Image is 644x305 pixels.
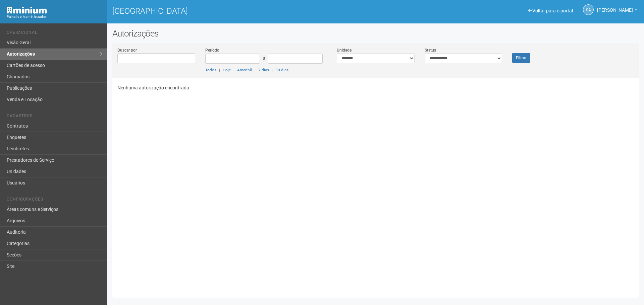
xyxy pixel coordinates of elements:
[583,4,594,15] a: SA
[255,68,256,72] span: |
[528,8,573,13] a: Voltar para o portal
[7,7,47,14] img: Minium
[233,68,234,72] span: |
[7,14,102,20] div: Painel do Administrador
[205,47,219,53] label: Período
[117,47,137,53] label: Buscar por
[7,30,102,37] li: Operacional
[237,68,252,72] a: Amanhã
[425,47,436,53] label: Status
[223,68,231,72] a: Hoje
[117,85,634,91] p: Nenhuma autorização encontrada
[7,197,102,204] li: Configurações
[263,55,265,61] span: a
[512,53,530,63] button: Filtrar
[258,68,269,72] a: 7 dias
[219,68,220,72] span: |
[112,28,639,39] h2: Autorizações
[597,1,633,13] span: Silvio Anjos
[275,68,288,72] a: 30 dias
[337,47,352,53] label: Unidade
[272,68,273,72] span: |
[112,7,371,15] h1: [GEOGRAPHIC_DATA]
[7,113,102,121] li: Cadastros
[597,8,637,14] a: [PERSON_NAME]
[205,68,216,72] a: Todos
